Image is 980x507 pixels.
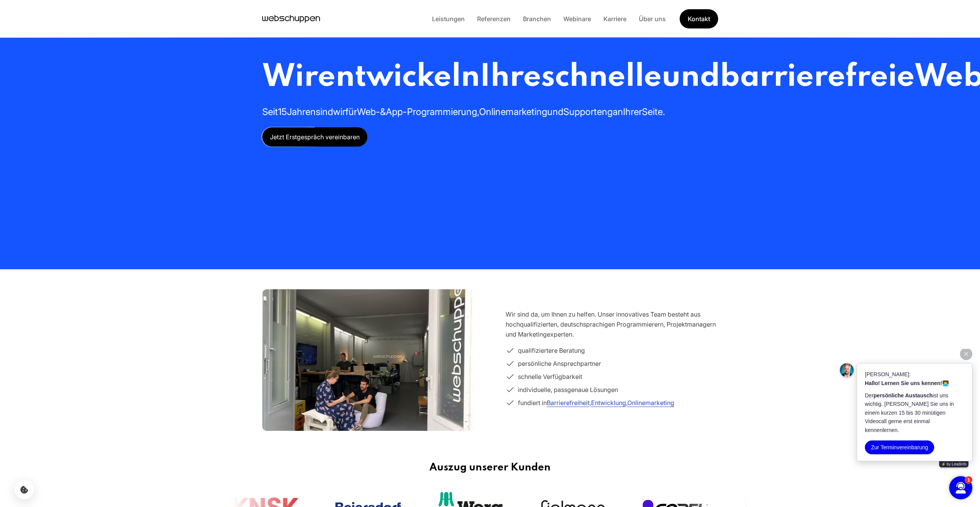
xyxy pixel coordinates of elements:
span: Support [563,106,597,117]
span: Ihrer [623,106,642,117]
span: fundiert in , , [518,398,674,408]
a: Entwicklung [591,399,626,407]
span: an [613,106,623,117]
a: Branchen [517,15,557,23]
a: Hauptseite besuchen [262,13,320,25]
strong: persönliche Austausch [42,43,101,50]
button: Zur Terminvereinbarung [33,92,102,105]
span: wir [333,106,345,117]
a: Leistungen [426,15,471,23]
span: eng [597,106,613,117]
p: 👨‍💻 [33,30,132,38]
span: entwickeln [318,62,480,93]
a: Karriere [597,15,633,23]
span: Ihre [480,62,541,93]
span: Wir [262,62,318,93]
span: schnelle Verfügbarkeit [518,372,582,382]
a: Webinare [557,15,597,23]
p: Der ist uns wichtig. [PERSON_NAME] Sie uns in einem kurzen 15 bis 30 minütigen Videocall gerne er... [33,42,132,85]
span: qualifiziertere Beratung [518,345,585,355]
span: barrierefreie [720,62,915,93]
a: Über uns [633,15,672,23]
a: Onlinemarketing [627,399,674,407]
span: & [380,106,386,117]
a: Referenzen [471,15,517,23]
span: und [662,62,720,93]
span: schnelle [541,62,662,93]
span: Jahren [287,106,316,117]
span: Onlinemarketing [479,106,547,117]
span: sind [316,106,333,117]
a: Get Started [680,9,718,28]
a: Jetzt Erstgespräch vereinbaren [262,127,367,147]
span: individuelle, passgenaue Lösungen [518,385,618,395]
span: und [547,106,563,117]
span: App-Programmierung, [386,106,479,117]
span: 15 [278,106,287,117]
p: Wir sind da, um Ihnen zu helfen. Unser innovatives Team besteht aus hochqualifizierten, deutschsp... [506,309,718,339]
span: Seit [262,106,278,117]
a: Barrierefreiheit [547,399,590,407]
img: Team im webschuppen-Büro in Hamburg [262,269,475,452]
p: [PERSON_NAME]: [33,21,132,30]
span: persönliche Ansprechpartner [518,359,601,369]
h3: Auszug unserer Kunden [233,462,747,474]
button: Cookie-Einstellungen öffnen [15,480,34,499]
span: für [345,106,357,117]
strong: Hallo! Lernen Sie uns kennen! [33,31,110,37]
span: 1 [135,128,138,134]
span: Seite. [642,106,665,117]
a: ⚡️ by Leadinfo [107,112,137,118]
span: Web- [357,106,380,117]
